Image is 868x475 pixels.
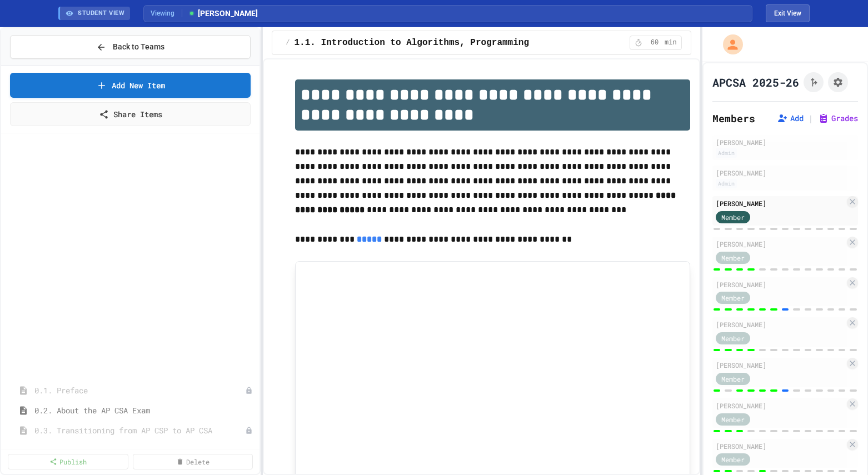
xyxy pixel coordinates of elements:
[34,384,245,396] span: 0.1. Preface
[646,38,664,47] span: 60
[295,36,610,49] span: 1.1. Introduction to Algorithms, Programming, and Compilers
[716,360,845,370] div: [PERSON_NAME]
[716,137,855,147] div: [PERSON_NAME]
[721,414,745,424] span: Member
[828,72,848,92] button: Assignment Settings
[716,279,845,289] div: [PERSON_NAME]
[716,319,845,329] div: [PERSON_NAME]
[711,32,746,57] div: My Account
[808,112,814,125] span: |
[818,113,858,124] button: Grades
[133,454,253,469] a: Delete
[721,212,745,222] span: Member
[716,148,737,158] div: Admin
[245,427,253,434] div: Unpublished
[10,73,251,98] a: Add New Item
[716,239,845,249] div: [PERSON_NAME]
[721,374,745,384] span: Member
[716,168,855,178] div: [PERSON_NAME]
[188,8,258,19] span: [PERSON_NAME]
[776,382,857,429] iframe: chat widget
[712,111,755,126] h2: Members
[777,113,804,124] button: Add
[10,35,251,59] button: Back to Teams
[113,41,164,53] span: Back to Teams
[721,454,745,464] span: Member
[716,198,845,208] div: [PERSON_NAME]
[804,72,824,92] button: Click to see fork details
[721,253,745,263] span: Member
[716,401,845,411] div: [PERSON_NAME]
[8,454,128,469] a: Publish
[821,431,857,464] iframe: chat widget
[766,4,810,22] button: Exit student view
[34,424,245,436] span: 0.3. Transitioning from AP CSP to AP CSA
[721,293,745,303] span: Member
[151,8,182,18] span: Viewing
[716,441,845,451] div: [PERSON_NAME]
[286,38,290,47] span: /
[665,38,677,47] span: min
[721,333,745,343] span: Member
[712,74,799,90] h1: APCSA 2025-26
[245,387,253,394] div: Unpublished
[78,9,124,18] span: STUDENT VIEW
[716,179,737,188] div: Admin
[34,404,255,416] span: 0.2. About the AP CSA Exam
[10,102,251,126] a: Share Items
